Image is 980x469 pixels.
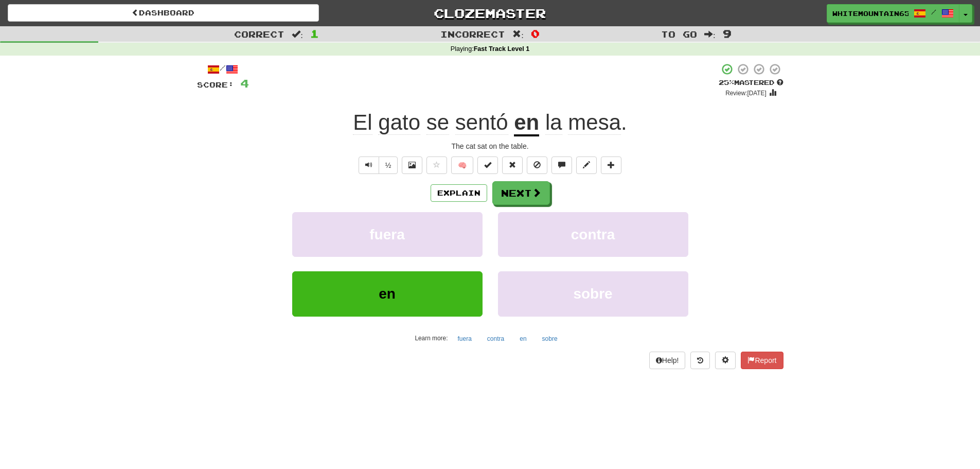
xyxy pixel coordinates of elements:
span: : [704,30,716,39]
button: Explain [431,184,487,202]
span: 25 % [719,78,734,86]
span: mesa [568,110,621,135]
span: 0 [531,27,540,40]
button: Favorite sentence (alt+f) [426,157,447,174]
span: Score: [197,80,234,89]
button: ½ [379,157,398,174]
span: WhiteMountain6551 [832,9,908,18]
a: Dashboard [8,4,319,22]
button: Set this sentence to 100% Mastered (alt+m) [477,157,498,174]
div: The cat sat on the table. [197,141,783,151]
span: : [512,30,524,39]
div: / [197,63,249,76]
button: Next [492,181,550,205]
button: Show image (alt+x) [402,157,422,174]
strong: Fast Track Level 1 [474,45,530,53]
span: en [379,286,396,302]
button: Add to collection (alt+a) [601,157,621,174]
button: sobre [537,331,563,346]
button: contra [482,331,510,346]
button: fuera [452,331,477,346]
button: contra [498,212,688,257]
button: fuera [292,212,483,257]
span: 4 [240,77,249,90]
span: contra [571,227,615,242]
span: . [539,110,627,135]
button: Play sentence audio (ctl+space) [359,157,379,174]
span: / [931,8,936,15]
button: en [292,271,483,316]
span: El [353,110,372,135]
button: en [514,331,532,346]
span: sobre [573,286,612,302]
u: en [514,110,539,136]
span: fuera [369,227,404,242]
span: : [292,30,303,39]
button: Discuss sentence (alt+u) [551,157,572,174]
span: Correct [234,29,284,39]
span: se [426,110,449,135]
button: sobre [498,271,688,316]
button: Round history (alt+y) [690,352,710,369]
div: Mastered [719,78,783,88]
small: Learn more: [415,335,448,342]
span: la [545,110,562,135]
button: Edit sentence (alt+d) [576,157,597,174]
small: Review: [DATE] [725,90,767,97]
a: WhiteMountain6551 / [827,4,959,23]
button: Reset to 0% Mastered (alt+r) [502,157,523,174]
span: Incorrect [440,29,505,39]
button: 🧠 [451,157,473,174]
button: Ignore sentence (alt+i) [527,157,547,174]
span: To go [661,29,697,39]
span: gato [378,110,420,135]
button: Report [741,352,783,369]
button: Help! [649,352,686,369]
div: Text-to-speech controls [357,157,398,174]
span: sentó [455,110,508,135]
span: 1 [310,27,319,40]
a: Clozemaster [334,4,646,22]
span: 9 [723,27,732,40]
